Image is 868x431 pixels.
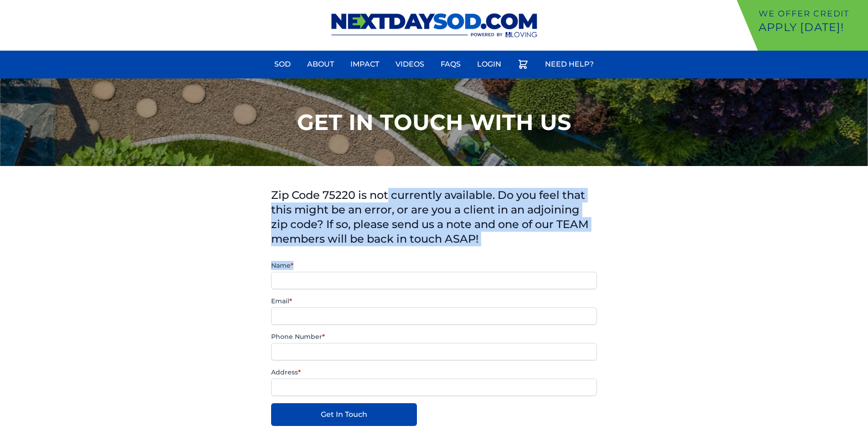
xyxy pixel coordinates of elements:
[271,368,597,377] label: Address
[345,53,385,75] a: Impact
[269,53,296,75] a: Sod
[302,53,339,75] a: About
[539,53,599,75] a: Need Help?
[297,111,571,133] h1: Get In Touch With Us
[472,53,507,75] a: Login
[435,53,466,75] a: FAQs
[271,188,597,246] h3: Zip Code 75220 is not currently available. Do you feel that this might be an error, or are you a ...
[759,7,864,20] p: We offer Credit
[271,261,597,270] label: Name
[271,332,597,341] label: Phone Number
[759,20,864,35] p: Apply [DATE]!
[271,403,417,426] button: Get In Touch
[390,53,430,75] a: Videos
[271,296,597,306] label: Email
